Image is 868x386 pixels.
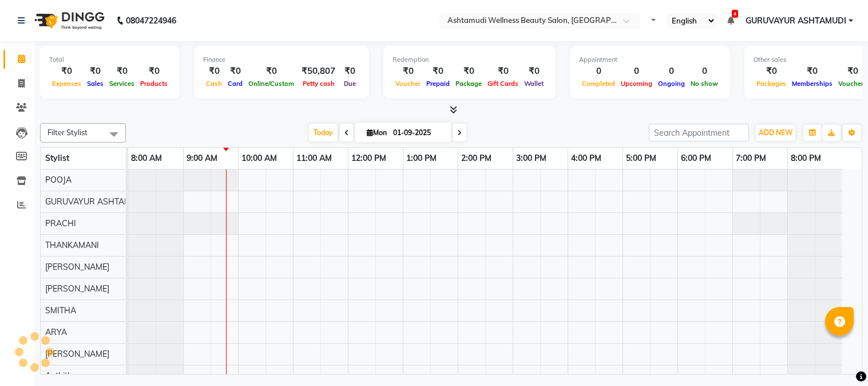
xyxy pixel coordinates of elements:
span: [PERSON_NAME] [45,283,109,294]
input: Search Appointment [649,124,749,141]
a: 9:00 AM [184,150,220,167]
div: 0 [655,65,688,78]
div: ₹0 [453,65,485,78]
span: Online/Custom [245,80,297,88]
div: ₹0 [423,65,453,78]
span: POOJA [45,175,72,185]
span: Services [106,80,137,88]
span: Petty cash [300,80,338,88]
span: Card [225,80,245,88]
div: ₹0 [225,65,245,78]
img: logo [29,5,108,37]
button: ADD NEW [756,125,795,141]
span: Package [453,80,485,88]
a: 12:00 PM [348,150,389,167]
div: Total [49,55,171,65]
div: ₹0 [485,65,521,78]
div: ₹0 [521,65,546,78]
div: ₹0 [754,65,789,78]
a: 3:00 PM [513,150,549,167]
div: ₹0 [245,65,297,78]
div: Appointment [579,55,721,65]
a: 5:00 PM [623,150,659,167]
span: [PERSON_NAME] [45,349,109,359]
span: Packages [754,80,789,88]
a: 8:00 PM [788,150,824,167]
a: 1:00 PM [403,150,439,167]
span: Prepaid [423,80,453,88]
a: 6:00 PM [678,150,714,167]
div: ₹50,807 [297,65,340,78]
span: Aathithya [45,371,81,381]
a: 11:00 AM [294,150,335,167]
div: Redemption [393,55,546,65]
a: 4:00 PM [568,150,604,167]
div: ₹0 [393,65,423,78]
span: ADD NEW [759,128,792,137]
div: Finance [203,55,360,65]
span: Ongoing [655,80,688,88]
span: Upcoming [618,80,655,88]
div: 0 [618,65,655,78]
span: [PERSON_NAME] [45,262,109,272]
a: 10:00 AM [239,150,280,167]
span: THANKAMANI [45,240,99,250]
div: ₹0 [49,65,84,78]
span: Filter Stylist [47,128,88,137]
span: GURUVAYUR ASHTAMUDI [746,15,846,27]
span: ARYA [45,327,67,337]
span: GURUVAYUR ASHTAMUDI [45,196,145,207]
span: Completed [579,80,618,88]
div: ₹0 [137,65,171,78]
div: 0 [688,65,721,78]
div: 0 [579,65,618,78]
span: Due [341,80,359,88]
span: Sales [84,80,106,88]
span: Gift Cards [485,80,521,88]
span: Wallet [521,80,546,88]
a: 2:00 PM [458,150,494,167]
span: Memberships [789,80,835,88]
div: ₹0 [203,65,225,78]
input: 2025-09-01 [390,124,447,141]
div: ₹0 [340,65,360,78]
span: Voucher [393,80,423,88]
a: 4 [727,15,734,26]
a: 8:00 AM [128,150,165,167]
div: ₹0 [84,65,106,78]
span: SMITHA [45,305,76,316]
span: PRACHI [45,218,76,229]
span: Today [309,124,338,141]
div: ₹0 [106,65,137,78]
span: Cash [203,80,225,88]
span: Expenses [49,80,84,88]
span: Mon [364,128,390,137]
b: 08047224946 [126,5,176,37]
span: Stylist [45,153,69,163]
span: No show [688,80,721,88]
a: 7:00 PM [733,150,769,167]
span: 4 [732,10,738,18]
div: ₹0 [789,65,835,78]
span: Products [137,80,171,88]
